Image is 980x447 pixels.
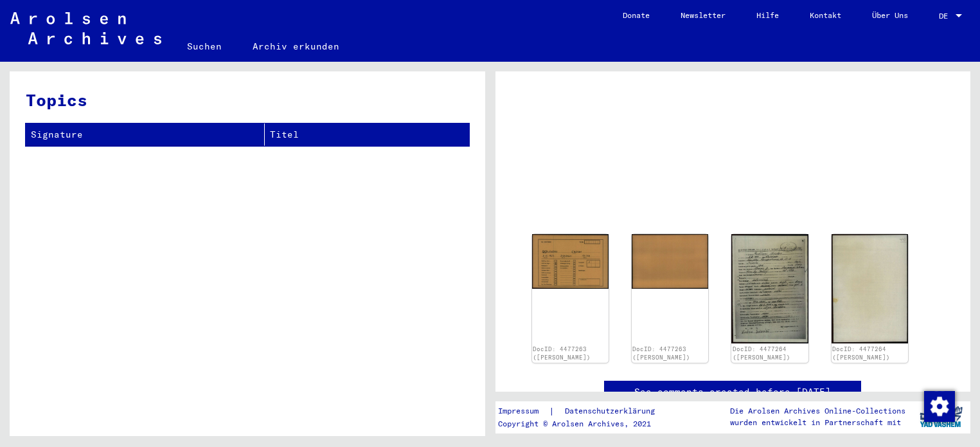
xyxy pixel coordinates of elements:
[733,345,790,361] a: DocID: 4477264 ([PERSON_NAME])
[632,345,690,361] a: DocID: 4477263 ([PERSON_NAME])
[172,31,237,62] a: Suchen
[532,234,609,289] img: 001.jpg
[237,31,355,62] a: Archiv erkunden
[917,401,965,433] img: yv_logo.png
[730,405,905,417] p: Die Arolsen Archives Online-Collections
[731,234,808,343] img: 001.jpg
[832,345,890,361] a: DocID: 4477264 ([PERSON_NAME])
[634,385,831,399] a: See comments created before [DATE]
[498,418,670,430] p: Copyright © Arolsen Archives, 2021
[10,12,161,44] img: Arolsen_neg.svg
[26,123,265,146] th: Signature
[730,417,905,428] p: wurden entwickelt in Partnerschaft mit
[26,87,468,113] h3: Topics
[632,234,708,289] img: 002.jpg
[939,12,953,21] span: DE
[555,405,670,418] a: Datenschutzerklärung
[498,405,549,418] a: Impressum
[498,405,670,418] div: |
[832,234,908,343] img: 002.jpg
[924,391,955,422] img: Zustimmung ändern
[533,345,591,361] a: DocID: 4477263 ([PERSON_NAME])
[265,123,469,146] th: Titel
